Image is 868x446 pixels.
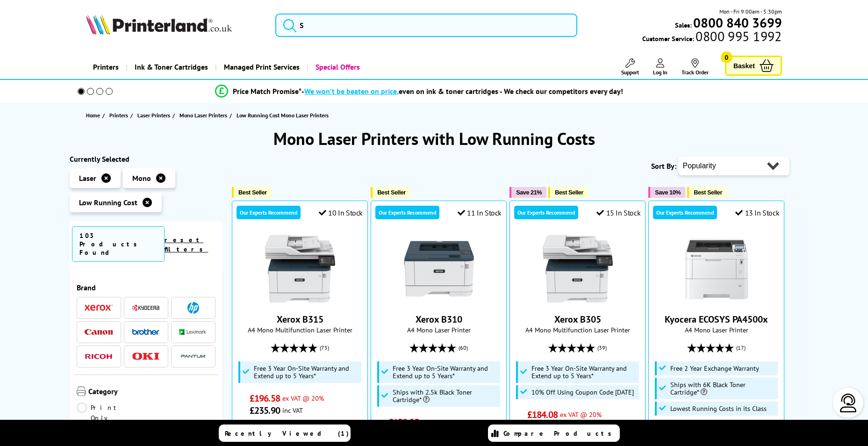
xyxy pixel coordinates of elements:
a: Xerox B305 [554,313,601,325]
div: 15 In Stock [596,208,640,217]
a: Xerox [85,302,113,314]
a: reset filters [165,236,208,253]
span: Log In [653,69,667,76]
span: Price Match Promise* [233,86,301,96]
span: Customer Service: [642,32,782,43]
img: Kyocera [132,304,160,311]
a: Managed Print Services [215,55,307,79]
b: 0800 840 3699 [693,14,782,31]
span: Mon - Fri 9:00am - 5:30pm [719,7,782,16]
span: Best Seller [377,189,406,196]
img: OKI [132,352,160,360]
img: Xerox B305 [543,234,613,304]
button: Best Seller [687,187,727,198]
span: Free 3 Year On-Site Warranty and Extend up to 5 Years* [531,365,637,380]
div: Currently Selected [70,154,223,164]
a: Basket 0 [725,56,782,76]
span: £235.90 [250,404,280,417]
h1: Mono Laser Printers with Low Running Costs [70,128,799,150]
a: Canon [85,326,113,338]
span: 10% Off Using Coupon Code [DATE] [531,388,634,396]
span: Brand [77,283,216,292]
span: A4 Mono Multifunction Laser Printer [515,325,640,334]
a: Xerox B305 [543,296,613,306]
span: Save 21% [516,189,542,196]
a: Ricoh [85,351,113,362]
span: Category [88,387,216,398]
a: Ink & Toner Cartridges [126,55,215,79]
a: Xerox B315 [265,296,335,306]
button: Best Seller [232,187,272,198]
span: A4 Mono Laser Printer [653,325,779,334]
span: £196.58 [250,392,280,404]
img: user-headset-light.svg [839,394,858,412]
span: 0800 995 1992 [694,32,782,41]
img: Pantum [179,351,207,362]
img: Ricoh [85,354,113,359]
span: Free 3 Year On-Site Warranty and Extend up to 5 Years* [254,365,359,380]
span: Free 3 Year On-Site Warranty and Extend up to 5 Years* [393,365,498,380]
img: Kyocera ECOSYS PA4500x [681,234,752,304]
span: Laser Printers [137,110,170,120]
span: Best Seller [238,189,267,196]
a: Printerland Logo [86,14,263,36]
a: Print Only [77,403,146,423]
a: Xerox B310 [404,296,474,306]
span: Basket [733,59,755,72]
div: Our Experts Recommend [653,206,717,219]
span: A4 Mono Laser Printer [376,325,502,334]
span: Recently Viewed (1) [225,429,349,438]
span: Printers [109,110,128,120]
a: Brother [132,326,160,338]
div: Our Experts Recommend [514,206,578,219]
li: modal_Promise [65,83,774,100]
span: (17) [736,339,746,357]
img: Category [77,387,86,396]
span: Save 10% [655,189,681,196]
div: 13 In Stock [735,208,779,217]
span: (75) [320,339,329,357]
span: ex VAT @ 20% [421,417,463,426]
span: ex VAT @ 20% [560,410,602,419]
a: Kyocera [132,302,160,314]
a: Log In [653,58,667,76]
div: 10 In Stock [319,208,363,217]
a: Support [621,58,639,76]
img: Xerox [85,304,113,311]
img: Brother [132,329,160,335]
a: HP [179,302,207,314]
span: inc VAT [282,406,303,415]
span: (39) [597,339,607,357]
img: Xerox B315 [265,234,335,304]
a: Compare Products [488,424,620,442]
div: - even on ink & toner cartridges - We check our competitors every day! [301,86,623,96]
span: Compare Products [503,429,617,438]
a: Xerox B315 [277,313,323,325]
span: 0 [721,51,732,63]
span: Lowest Running Costs in its Class [670,405,767,412]
a: 0800 840 3699 [692,18,782,27]
a: Lexmark [179,326,207,338]
a: Home [86,110,102,120]
span: Support [621,69,639,76]
input: S [275,14,577,37]
span: £184.08 [527,409,558,421]
span: A4 Mono Multifunction Laser Printer [237,325,363,334]
div: 11 In Stock [458,208,502,217]
span: Laser [79,173,96,183]
button: Save 10% [648,187,685,198]
span: 103 Products Found [72,226,165,262]
a: Printers [109,110,130,120]
button: Save 21% [509,187,546,198]
a: Track Order [681,58,709,76]
div: Our Experts Recommend [375,206,439,219]
span: Ships with 6K Black Toner Cartridge* [670,381,776,396]
span: Best Seller [555,189,583,196]
span: £138.25 [388,416,419,428]
span: Ink & Toner Cartridges [135,55,208,79]
a: Pantum [179,351,207,362]
a: OKI [132,351,160,362]
a: Xerox B310 [416,313,462,325]
a: Laser Printers [137,110,172,120]
a: Kyocera ECOSYS PA4500x [681,296,752,306]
